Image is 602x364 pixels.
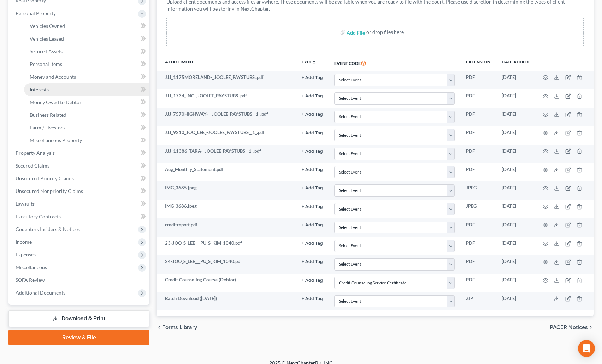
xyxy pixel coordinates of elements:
span: Lawsuits [16,201,35,207]
td: PDF [460,255,496,273]
a: + Add Tag [302,258,323,265]
td: JJJ_7570HIGHWAY-__JOOLEE_PAYSTUBS__1_.pdf [157,108,296,126]
td: [DATE] [496,163,534,181]
td: [DATE] [496,292,534,310]
span: Miscellaneous Property [30,137,82,143]
a: + Add Tag [302,240,323,247]
button: + Add Tag [302,223,323,227]
a: Miscellaneous Property [24,134,149,147]
a: Business Related [24,109,149,121]
td: PDF [460,145,496,163]
a: Property Analysis [10,147,149,159]
a: + Add Tag [302,166,323,173]
span: Property Analysis [16,150,55,156]
td: IMG_3685.jpeg [157,181,296,200]
button: TYPEunfold_more [302,60,316,65]
td: PDF [460,218,496,237]
a: Money and Accounts [24,71,149,83]
span: Executory Contracts [16,213,61,219]
a: Interests [24,83,149,96]
a: Download & Print [8,310,149,327]
a: + Add Tag [302,92,323,99]
td: PDF [460,89,496,108]
span: Forms Library [162,324,197,330]
td: 24-JOO_S_LEE___PU_S_KIM_1040.pdf [157,255,296,273]
span: Interests [30,86,49,92]
span: Vehicles Leased [30,36,64,42]
button: + Add Tag [302,205,323,209]
span: Expenses [16,251,36,257]
a: + Add Tag [302,184,323,191]
span: Secured Claims [16,163,49,169]
button: + Add Tag [302,75,323,80]
td: PDF [460,163,496,181]
td: [DATE] [496,237,534,255]
td: [DATE] [496,71,534,89]
td: Batch Download ([DATE]) [157,292,296,310]
td: 23-JOO_S_LEE___PU_S_KIM_1040.pdf [157,237,296,255]
span: Personal Property [16,10,56,16]
td: [DATE] [496,218,534,237]
button: + Add Tag [302,278,323,283]
span: Codebtors Insiders & Notices [16,226,80,232]
a: + Add Tag [302,74,323,81]
td: IMG_3686.jpeg [157,200,296,218]
span: Unsecured Nonpriority Claims [16,188,83,194]
td: JPEG [460,181,496,200]
a: Unsecured Priority Claims [10,172,149,185]
th: Event Code [329,55,460,71]
a: Farm / Livestock [24,121,149,134]
span: Unsecured Priority Claims [16,175,74,181]
td: PDF [460,274,496,292]
span: Secured Assets [30,48,63,54]
a: + Add Tag [302,111,323,117]
td: [DATE] [496,145,534,163]
td: [DATE] [496,108,534,126]
a: + Add Tag [302,222,323,228]
div: or drop files here [366,29,404,36]
td: PDF [460,71,496,89]
span: Income [16,239,32,245]
button: + Add Tag [302,241,323,246]
span: PACER Notices [550,324,588,330]
td: PDF [460,126,496,145]
td: Aug_Monthly_Statement.pdf [157,163,296,181]
span: Money and Accounts [30,74,76,80]
a: + Add Tag [302,295,323,302]
span: Miscellaneous [16,264,47,270]
th: Date added [496,55,534,71]
span: Farm / Livestock [30,125,66,131]
a: Lawsuits [10,198,149,210]
a: Vehicles Leased [24,32,149,45]
td: [DATE] [496,200,534,218]
a: + Add Tag [302,129,323,136]
div: Open Intercom Messenger [578,340,595,357]
button: + Add Tag [302,94,323,98]
span: Vehicles Owned [30,23,65,29]
td: [DATE] [496,126,534,145]
span: Additional Documents [16,290,65,296]
td: JJJ_1734_INC-_JOOLEE_PAYSTUBS..pdf [157,89,296,108]
button: + Add Tag [302,149,323,154]
button: + Add Tag [302,131,323,135]
td: Credit Counseling Course (Debtor) [157,274,296,292]
button: chevron_left Forms Library [157,324,197,330]
a: Vehicles Owned [24,20,149,32]
td: ZIP [460,292,496,310]
td: JJJ_11386_TARA-_JOOLEE_PAYSTUBS__1_.pdf [157,145,296,163]
button: + Add Tag [302,297,323,301]
i: chevron_right [588,324,594,330]
td: [DATE] [496,89,534,108]
i: unfold_more [312,60,316,65]
a: Personal Items [24,58,149,71]
span: Money Owed to Debtor [30,99,82,105]
a: Money Owed to Debtor [24,96,149,109]
span: SOFA Review [16,277,45,283]
td: [DATE] [496,255,534,273]
button: + Add Tag [302,260,323,264]
td: creditreport.pdf [157,218,296,237]
td: JJJ_9210_JOO_LEE_-JOOLEE_PAYSTUBS__1_.pdf [157,126,296,145]
td: PDF [460,237,496,255]
a: Unsecured Nonpriority Claims [10,185,149,198]
span: Business Related [30,112,66,118]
